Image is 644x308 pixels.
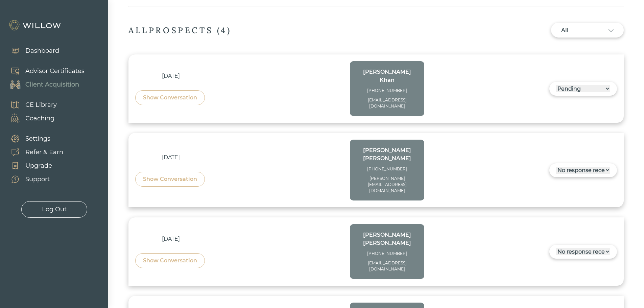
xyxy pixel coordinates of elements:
div: [DATE] [135,235,207,243]
div: Show Conversation [143,175,197,183]
a: Dashboard [3,44,59,57]
div: Advisor Certificates [25,67,85,76]
a: CE Library [3,98,57,112]
div: [DATE] [135,153,207,162]
div: Upgrade [25,161,52,170]
div: ALL PROSPECTS ( 4 ) [128,25,232,35]
div: Refer & Earn [25,148,63,157]
div: [EMAIL_ADDRESS][DOMAIN_NAME] [357,260,418,272]
div: Support [25,175,50,184]
div: [PHONE_NUMBER] [357,166,418,172]
div: [PERSON_NAME][EMAIL_ADDRESS][DOMAIN_NAME] [357,175,418,194]
div: [PERSON_NAME] [PERSON_NAME] [357,146,418,163]
div: Dashboard [25,46,59,55]
a: Coaching [3,112,57,125]
a: Upgrade [3,159,63,172]
div: Settings [25,134,50,143]
div: [PERSON_NAME] [PERSON_NAME] [357,231,418,247]
a: Settings [3,132,63,145]
div: [EMAIL_ADDRESS][DOMAIN_NAME] [357,97,418,109]
div: [DATE] [135,72,207,80]
a: Advisor Certificates [3,64,85,78]
div: Coaching [25,114,54,123]
div: Log Out [42,205,67,214]
div: [PHONE_NUMBER] [357,251,418,257]
a: Client Acquisition [3,78,85,91]
div: All [561,26,588,34]
div: Client Acquisition [25,80,79,89]
div: [PERSON_NAME] Khan [357,68,418,84]
div: Show Conversation [143,94,197,102]
div: Show Conversation [143,257,197,265]
img: Willow [8,20,63,31]
div: [PHONE_NUMBER] [357,88,418,94]
div: CE Library [25,100,57,110]
a: Refer & Earn [3,145,63,159]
